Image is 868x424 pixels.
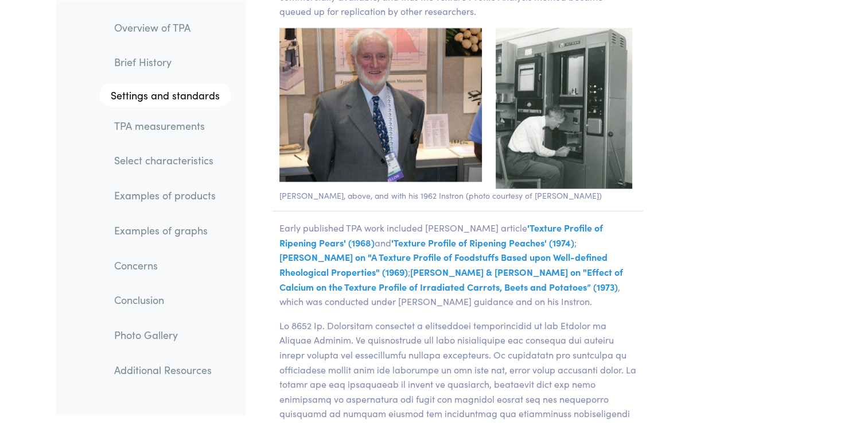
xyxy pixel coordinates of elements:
a: Additional Resources [105,356,231,383]
a: Examples of products [105,182,231,209]
a: Overview of TPA [105,14,231,40]
span: [PERSON_NAME] & [PERSON_NAME] on "Effect of Calcium on the Texture Profile of Irradiated Carrots,... [279,265,623,293]
a: Concerns [105,252,231,278]
p: [PERSON_NAME], above, and with his 1962 Instron (photo courtesy of [PERSON_NAME]) [273,189,644,202]
img: tpa_dr_malcolm_bourne_1962_instron.jpg [496,28,632,189]
span: [PERSON_NAME] on "A Texture Profile of Foodstuffs Based upon Well-defined Rheological Properties"... [279,250,608,278]
span: 'Texture Profile of Ripening Pears' (1968) [279,221,603,249]
p: Early published TPA work included [PERSON_NAME] article and ; ; , which was conducted under [PERS... [273,221,644,309]
a: Conclusion [105,287,231,313]
a: Select characteristics [105,147,231,174]
span: 'Texture Profile of Ripening Peaches' (1974) [391,236,574,249]
a: Examples of graphs [105,217,231,243]
a: TPA measurements [105,112,231,138]
img: tpa_malcolm_bourne_ttc_booth_ift.jpg [279,28,482,182]
a: Photo Gallery [105,321,231,348]
a: Brief History [105,49,231,75]
a: Settings and standards [99,83,231,106]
